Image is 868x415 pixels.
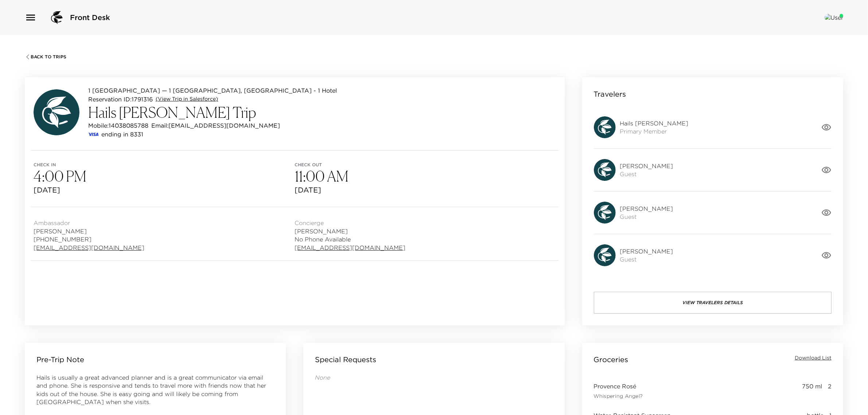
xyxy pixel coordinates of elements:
[34,89,79,135] img: avatar.4afec266560d411620d96f9f038fe73f.svg
[295,185,556,195] span: [DATE]
[88,104,337,121] h3: Hails [PERSON_NAME] Trip
[620,127,689,135] span: Primary Member
[315,354,376,365] p: Special Requests
[594,292,832,314] button: View Travelers Details
[295,167,556,185] h3: 11:00 AM
[620,205,673,213] span: [PERSON_NAME]
[34,162,295,167] span: Check in
[36,374,266,406] span: Hails is usually a great advanced planner and is a great communicator via email and phone. She is...
[594,244,616,266] img: avatar.4afec266560d411620d96f9f038fe73f.svg
[34,185,295,195] span: [DATE]
[88,121,148,130] p: Mobile: 14038085788
[156,96,218,103] a: (View Trip in Salesforce)
[295,162,556,167] span: Check out
[25,54,66,60] button: Back To Trips
[88,133,98,136] img: credit card type
[594,202,616,224] img: avatar.4afec266560d411620d96f9f038fe73f.svg
[828,382,832,400] span: 2
[34,219,144,227] span: Ambassador
[295,227,405,235] span: [PERSON_NAME]
[34,227,144,235] span: [PERSON_NAME]
[295,244,405,252] a: [EMAIL_ADDRESS][DOMAIN_NAME]
[34,167,295,185] h3: 4:00 PM
[101,130,143,139] p: ending in 8331
[295,235,405,243] span: No Phone Available
[594,382,643,390] span: Provence Rosé
[34,235,144,243] span: [PHONE_NUMBER]
[795,354,832,362] button: Download List
[620,162,673,170] span: [PERSON_NAME]
[620,255,673,263] span: Guest
[48,9,66,26] img: logo
[70,12,110,23] span: Front Desk
[36,354,84,365] p: Pre-Trip Note
[594,116,616,138] img: avatar.4afec266560d411620d96f9f038fe73f.svg
[594,89,626,99] p: Travelers
[620,119,689,127] span: Hails [PERSON_NAME]
[620,213,673,221] span: Guest
[620,247,673,255] span: [PERSON_NAME]
[295,219,405,227] span: Concierge
[34,244,144,252] a: [EMAIL_ADDRESS][DOMAIN_NAME]
[594,393,643,400] span: Whispering Angel?
[594,159,616,181] img: avatar.4afec266560d411620d96f9f038fe73f.svg
[802,382,822,400] span: 750 ml
[88,86,337,95] p: 1 [GEOGRAPHIC_DATA] — 1 [GEOGRAPHIC_DATA], [GEOGRAPHIC_DATA] - 1 Hotel
[151,121,280,130] p: Email: [EMAIL_ADDRESS][DOMAIN_NAME]
[594,354,628,365] p: Groceries
[315,373,553,381] p: None
[620,170,673,178] span: Guest
[825,14,843,21] img: User
[88,95,153,104] p: Reservation ID: 1791316
[31,54,66,59] span: Back To Trips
